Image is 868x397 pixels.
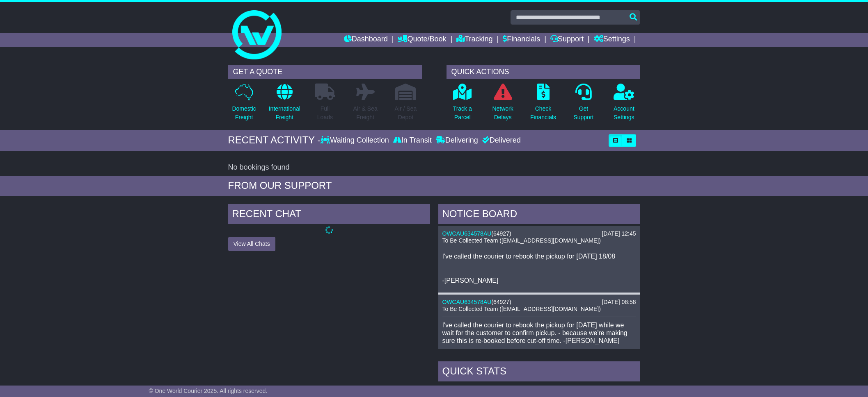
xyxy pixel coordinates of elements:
span: 64927 [493,299,509,305]
p: Track a Parcel [453,104,472,122]
div: [DATE] 08:58 [602,299,636,306]
a: Tracking [456,33,492,47]
p: Get Support [573,104,593,122]
a: GetSupport [573,83,594,126]
p: I've called the courier to rebook the pickup for [DATE] while we wait for the customer to confirm... [442,321,636,345]
span: To Be Collected Team ([EMAIL_ADDRESS][DOMAIN_NAME]) [442,306,601,312]
span: To Be Collected Team ([EMAIL_ADDRESS][DOMAIN_NAME]) [442,237,601,244]
a: NetworkDelays [492,83,513,126]
p: Network Delays [492,104,513,122]
p: Full Loads [315,104,335,122]
div: NOTICE BOARD [438,204,640,226]
div: Waiting Collection [321,136,391,145]
a: OWCAU634578AU [442,230,492,237]
a: Quote/Book [398,33,446,47]
a: Settings [594,33,630,47]
p: Account Settings [614,104,634,122]
a: Dashboard [344,33,388,47]
a: Support [550,33,584,47]
p: Air / Sea Depot [395,104,417,122]
div: ( ) [442,299,636,306]
div: Quick Stats [438,361,640,383]
a: OWCAU634578AU [442,299,492,305]
p: International Freight [269,104,300,122]
a: InternationalFreight [268,83,301,126]
a: AccountSettings [613,83,635,126]
p: Air & Sea Freight [353,104,378,122]
div: FROM OUR SUPPORT [228,180,640,192]
span: © One World Courier 2025. All rights reserved. [149,388,268,394]
p: Check Financials [530,104,556,122]
div: Delivered [480,136,521,145]
p: I've called the courier to rebook the pickup for [DATE] 18/08 [442,252,636,260]
div: Delivering [434,136,480,145]
div: In Transit [391,136,434,145]
div: No bookings found [228,163,640,172]
a: Financials [503,33,540,47]
a: DomesticFreight [231,83,256,126]
a: CheckFinancials [530,83,557,126]
div: RECENT ACTIVITY - [228,134,321,146]
div: GET A QUOTE [228,65,422,79]
div: [DATE] 12:45 [602,230,636,237]
button: View All Chats [228,237,275,251]
p: Domestic Freight [232,104,256,122]
div: ( ) [442,230,636,237]
p: -[PERSON_NAME] [442,277,636,284]
div: RECENT CHAT [228,204,430,226]
a: Track aParcel [453,83,472,126]
div: QUICK ACTIONS [447,65,640,79]
span: 64927 [493,230,509,237]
